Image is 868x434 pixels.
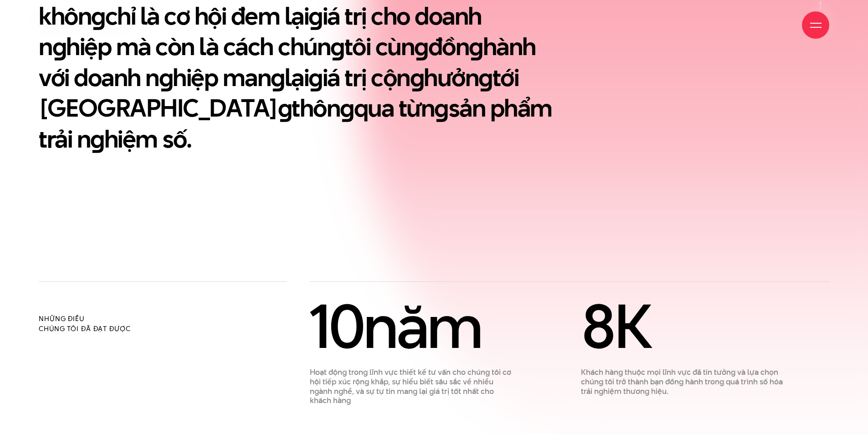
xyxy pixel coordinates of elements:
en: g [478,60,493,94]
en: g [340,91,354,125]
span: 10 [310,283,364,369]
p: Hoạt động trong lĩnh vực thiết kế tư vấn cho chúng tôi cơ hội tiếp xúc rộng khắp, sự hiểu biết sâ... [310,368,513,405]
en: g [278,91,292,125]
en: g [308,60,323,94]
en: g [434,91,448,125]
span: 8 [581,283,614,369]
h2: Những điều chúng tôi đã đạt được [39,314,287,334]
p: Khách hàng thuộc mọi lĩnh vực đã tin tưởng và lựa chọn chúng tôi trở thành bạn đồng hành trong qu... [581,368,784,396]
en: g [271,60,285,94]
div: K [581,298,784,355]
en: g [159,60,173,94]
div: năm [310,298,513,355]
en: g [410,60,424,94]
en: g [90,122,104,156]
